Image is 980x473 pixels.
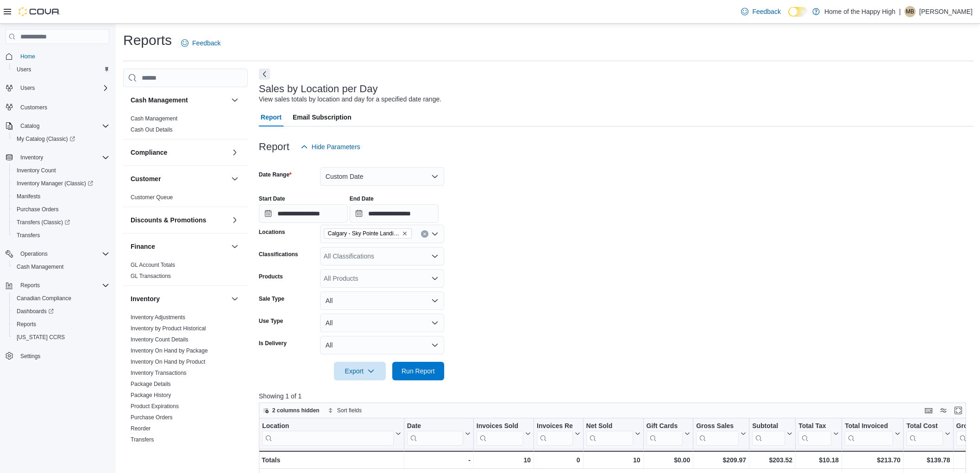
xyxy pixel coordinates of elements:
[13,204,109,215] span: Purchase Orders
[586,422,640,446] button: Net Sold
[696,422,739,431] div: Gross Sales
[13,319,40,330] a: Reports
[9,331,113,344] button: [US_STATE] CCRS
[788,7,808,17] input: Dark Mode
[938,405,949,416] button: Display options
[13,217,109,228] span: Transfers (Classic)
[2,82,113,95] button: Users
[13,306,57,317] a: Dashboards
[131,392,171,398] a: Package History
[696,422,739,446] div: Gross Sales
[17,351,44,362] a: Settings
[259,340,287,347] label: Is Delivery
[259,317,283,325] label: Use Type
[229,173,240,184] button: Customer
[131,126,173,133] span: Cash Out Details
[131,370,187,376] a: Inventory Transactions
[259,83,378,95] h3: Sales by Location per Day
[17,232,40,239] span: Transfers
[131,314,185,321] span: Inventory Adjustments
[17,193,40,200] span: Manifests
[752,422,785,446] div: Subtotal
[9,229,113,242] button: Transfers
[337,407,362,414] span: Sort fields
[131,294,160,303] h3: Inventory
[9,305,113,318] a: Dashboards
[402,366,435,376] span: Run Report
[131,381,171,387] a: Package Details
[259,141,289,152] h3: Report
[17,248,51,259] button: Operations
[131,95,188,105] h3: Cash Management
[131,359,205,365] a: Inventory On Hand by Product
[131,148,227,157] button: Compliance
[421,230,428,238] button: Clear input
[262,422,394,431] div: Location
[646,422,683,446] div: Gift Card Sales
[259,295,284,303] label: Sale Type
[2,100,113,114] button: Customers
[131,414,173,421] span: Purchase Orders
[131,358,205,366] span: Inventory On Hand by Product
[131,95,227,105] button: Cash Management
[131,115,177,122] span: Cash Management
[431,252,439,260] button: Open list of options
[537,422,580,446] button: Invoices Ref
[431,275,439,282] button: Open list of options
[537,454,580,466] div: 0
[537,422,572,446] div: Invoices Ref
[13,332,69,343] a: [US_STATE] CCRS
[17,206,59,213] span: Purchase Orders
[131,403,179,410] a: Product Expirations
[20,154,43,161] span: Inventory
[9,203,113,216] button: Purchase Orders
[13,133,109,145] span: My Catalog (Classic)
[17,167,56,174] span: Inventory Count
[17,248,109,259] span: Operations
[13,293,109,304] span: Canadian Compliance
[131,425,151,432] a: Reorder
[17,308,54,315] span: Dashboards
[13,165,60,176] a: Inventory Count
[131,436,154,443] span: Transfers
[229,214,240,226] button: Discounts & Promotions
[845,422,893,446] div: Total Invoiced
[259,251,298,258] label: Classifications
[9,216,113,229] a: Transfers (Classic)
[320,314,444,332] button: All
[123,31,172,50] h1: Reports
[2,50,113,63] button: Home
[350,204,439,223] input: Press the down key to open a popover containing a calendar.
[320,336,444,354] button: All
[407,422,463,431] div: Date
[20,104,47,111] span: Customers
[798,454,839,466] div: $10.18
[13,165,109,176] span: Inventory Count
[262,422,394,446] div: Location
[131,272,171,280] span: GL Transactions
[17,82,109,94] span: Users
[906,422,942,446] div: Total Cost
[131,403,179,410] span: Product Expirations
[259,69,270,80] button: Next
[13,293,75,304] a: Canadian Compliance
[2,349,113,363] button: Settings
[17,334,65,341] span: [US_STATE] CCRS
[477,422,523,431] div: Invoices Sold
[123,113,248,139] div: Cash Management
[17,321,36,328] span: Reports
[923,405,934,416] button: Keyboard shortcuts
[20,250,48,258] span: Operations
[9,318,113,331] button: Reports
[798,422,831,431] div: Total Tax
[13,306,109,317] span: Dashboards
[123,259,248,285] div: Finance
[17,82,38,94] button: Users
[752,7,780,16] span: Feedback
[131,194,173,201] span: Customer Queue
[17,219,70,226] span: Transfers (Classic)
[752,422,792,446] button: Subtotal
[9,132,113,145] a: My Catalog (Classic)
[953,405,964,416] button: Enter fullscreen
[477,454,531,466] div: 10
